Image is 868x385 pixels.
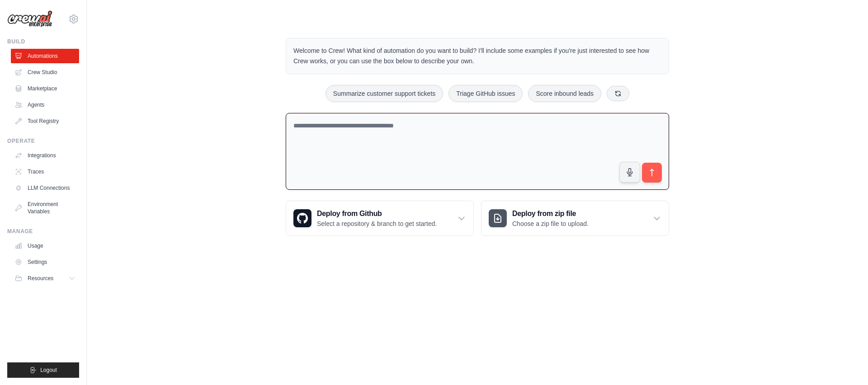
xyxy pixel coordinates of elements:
button: Summarize customer support tickets [325,85,443,102]
button: Logout [7,362,79,378]
h3: Deploy from Github [317,208,437,219]
p: Select a repository & branch to get started. [317,219,437,228]
button: Score inbound leads [528,85,601,102]
button: Resources [11,271,79,286]
span: Resources [28,275,53,282]
a: Tool Registry [11,114,79,128]
a: Environment Variables [11,197,79,219]
button: Triage GitHub issues [448,85,523,102]
div: Manage [7,228,79,235]
span: Logout [40,366,57,374]
iframe: Chat Widget [823,342,868,385]
p: Choose a zip file to upload. [512,219,589,228]
img: Logo [7,10,52,28]
a: Agents [11,98,79,112]
a: Automations [11,49,79,63]
div: Build [7,38,79,45]
div: Operate [7,137,79,145]
a: Marketplace [11,81,79,96]
a: Integrations [11,148,79,163]
a: Traces [11,164,79,179]
p: Welcome to Crew! What kind of automation do you want to build? I'll include some examples if you'... [293,46,661,66]
a: Crew Studio [11,65,79,80]
h3: Deploy from zip file [512,208,589,219]
a: Usage [11,239,79,253]
a: Settings [11,255,79,269]
a: LLM Connections [11,181,79,195]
